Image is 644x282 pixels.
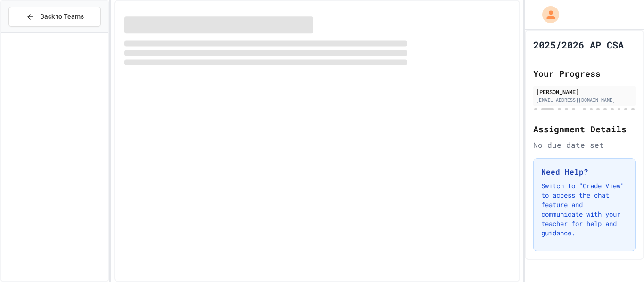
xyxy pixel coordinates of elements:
[533,38,624,51] h1: 2025/2026 AP CSA
[533,67,636,80] h2: Your Progress
[541,181,627,238] p: Switch to "Grade View" to access the chat feature and communicate with your teacher for help and ...
[541,166,627,177] h3: Need Help?
[533,122,636,136] h2: Assignment Details
[532,4,561,25] div: My Account
[536,97,633,104] div: [EMAIL_ADDRESS][DOMAIN_NAME]
[536,88,633,96] div: [PERSON_NAME]
[533,139,636,151] div: No due date set
[8,7,101,27] button: Back to Teams
[40,12,84,22] span: Back to Teams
